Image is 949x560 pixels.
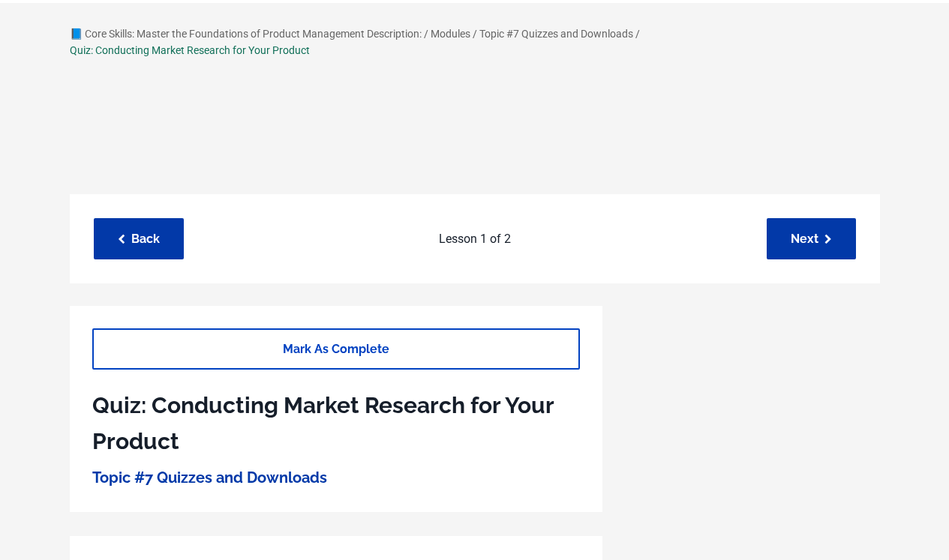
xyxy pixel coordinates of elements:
[191,229,759,249] p: Lesson 1 of 2
[767,218,856,259] a: Next
[94,218,184,259] a: Back
[424,25,428,42] div: /
[473,25,477,42] div: /
[92,388,580,460] h1: Quiz: Conducting Market Research for Your Product
[70,42,310,58] div: Quiz: Conducting Market Research for Your Product
[92,328,580,370] a: Mark As Complete
[431,28,470,40] a: Modules
[92,469,327,487] a: Topic #7 Quizzes and Downloads
[635,25,640,42] div: /
[479,28,633,40] a: Topic #7 Quizzes and Downloads
[70,28,422,40] a: 📘 Core Skills: Master the Foundations of Product Management Description:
